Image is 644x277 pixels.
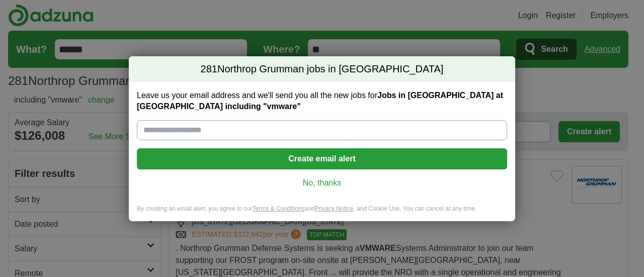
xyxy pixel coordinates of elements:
div: By creating an email alert, you agree to our and , and Cookie Use. You can cancel at any time. [129,205,515,221]
a: No, thanks [145,177,499,189]
label: Leave us your email address and we'll send you all the new jobs for [137,90,507,112]
button: Create email alert [137,148,507,169]
a: Terms & Conditions [252,205,304,212]
span: 281 [201,62,217,76]
a: Privacy Notice [315,205,354,212]
h2: Northrop Grumman jobs in [GEOGRAPHIC_DATA] [129,56,515,82]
